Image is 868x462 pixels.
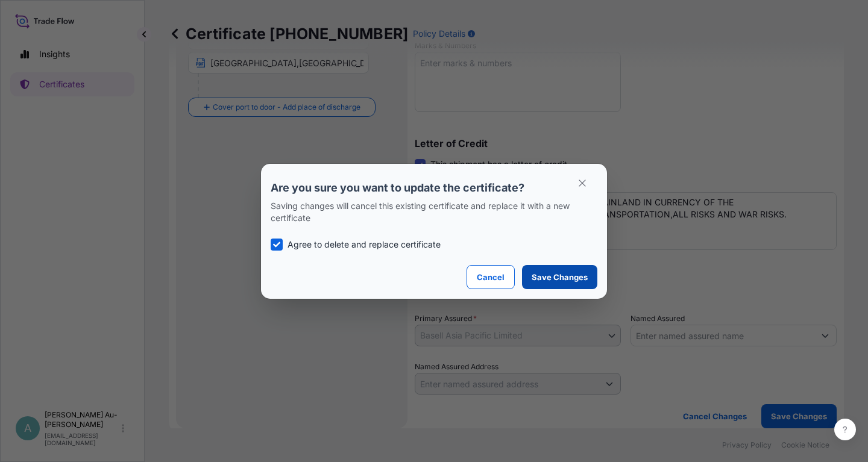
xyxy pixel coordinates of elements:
[522,265,597,289] button: Save Changes
[271,200,597,224] p: Saving changes will cancel this existing certificate and replace it with a new certificate
[477,271,505,283] p: Cancel
[467,265,515,289] button: Cancel
[271,181,597,195] p: Are you sure you want to update the certificate?
[532,271,588,283] p: Save Changes
[288,239,441,251] p: Agree to delete and replace certificate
